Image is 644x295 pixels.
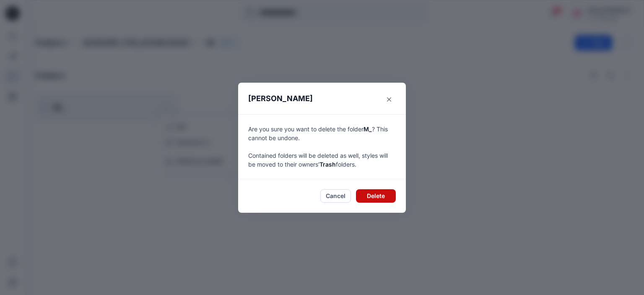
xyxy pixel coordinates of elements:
[356,189,396,203] button: Delete
[319,161,336,168] span: Trash
[382,93,396,106] button: Close
[320,189,351,203] button: Cancel
[364,125,372,133] span: M_
[238,83,406,114] header: [PERSON_NAME]
[248,125,396,169] p: Are you sure you want to delete the folder ? This cannot be undone. Contained folders will be del...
